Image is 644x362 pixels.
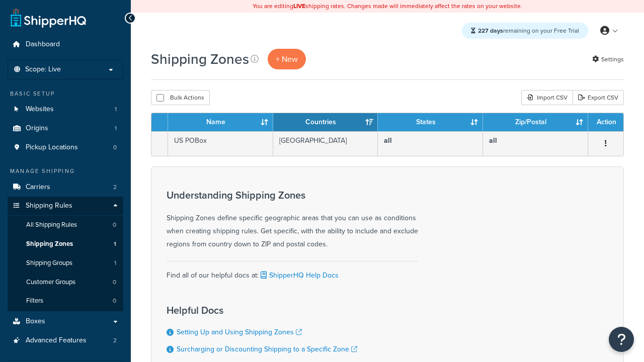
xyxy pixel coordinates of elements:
[276,53,298,65] span: + New
[609,327,634,352] button: Open Resource Center
[8,100,123,119] a: Websites 1
[8,331,123,350] li: Advanced Features
[114,259,116,267] span: 1
[8,273,123,292] a: Customer Groups 0
[26,105,54,114] span: Websites
[26,124,48,133] span: Origins
[26,221,77,229] span: All Shipping Rules
[114,240,116,248] span: 1
[151,90,210,105] button: Bulk Actions
[268,49,306,69] a: + New
[592,52,624,66] a: Settings
[177,327,302,337] a: Setting Up and Using Shipping Zones
[573,90,624,105] a: Export CSV
[26,240,73,248] span: Shipping Zones
[8,100,123,119] li: Websites
[151,49,249,69] h1: Shipping Zones
[8,89,123,98] div: Basic Setup
[8,254,123,273] li: Shipping Groups
[478,26,503,35] strong: 227 days
[167,261,418,282] div: Find all of our helpful docs at:
[167,305,357,316] h3: Helpful Docs
[167,190,418,201] h3: Understanding Shipping Zones
[8,254,123,273] a: Shipping Groups 1
[26,317,45,326] span: Boxes
[8,216,123,234] a: All Shipping Rules 0
[113,183,117,192] span: 2
[113,278,116,287] span: 0
[8,119,123,138] li: Origins
[113,221,116,229] span: 0
[8,292,123,310] li: Filters
[8,197,123,215] a: Shipping Rules
[168,113,273,131] th: Name: activate to sort column ascending
[483,113,588,131] th: Zip/Postal: activate to sort column ascending
[8,119,123,138] a: Origins 1
[8,138,123,157] li: Pickup Locations
[8,235,123,253] li: Shipping Zones
[26,143,78,152] span: Pickup Locations
[25,65,61,74] span: Scope: Live
[113,297,116,305] span: 0
[26,336,87,345] span: Advanced Features
[521,90,573,105] div: Import CSV
[26,183,50,192] span: Carriers
[26,278,75,287] span: Customer Groups
[26,297,43,305] span: Filters
[113,336,117,345] span: 2
[462,23,588,39] div: remaining on your Free Trial
[26,40,60,49] span: Dashboard
[273,131,378,156] td: [GEOGRAPHIC_DATA]
[115,105,117,114] span: 1
[293,2,305,11] b: LIVE
[8,35,123,54] a: Dashboard
[378,113,483,131] th: States: activate to sort column ascending
[489,135,497,146] b: all
[8,312,123,331] a: Boxes
[8,292,123,310] a: Filters 0
[259,270,339,281] a: ShipperHQ Help Docs
[8,197,123,311] li: Shipping Rules
[8,331,123,350] a: Advanced Features 2
[167,190,418,251] div: Shipping Zones define specific geographic areas that you can use as conditions when creating ship...
[8,273,123,292] li: Customer Groups
[115,124,117,133] span: 1
[26,202,72,210] span: Shipping Rules
[8,178,123,197] li: Carriers
[168,131,273,156] td: US POBox
[273,113,378,131] th: Countries: activate to sort column ascending
[8,138,123,157] a: Pickup Locations 0
[588,113,623,131] th: Action
[177,344,357,354] a: Surcharging or Discounting Shipping to a Specific Zone
[8,235,123,253] a: Shipping Zones 1
[8,178,123,197] a: Carriers 2
[8,167,123,175] div: Manage Shipping
[11,8,86,28] a: ShipperHQ Home
[384,135,392,146] b: all
[8,216,123,234] li: All Shipping Rules
[113,143,117,152] span: 0
[26,259,72,267] span: Shipping Groups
